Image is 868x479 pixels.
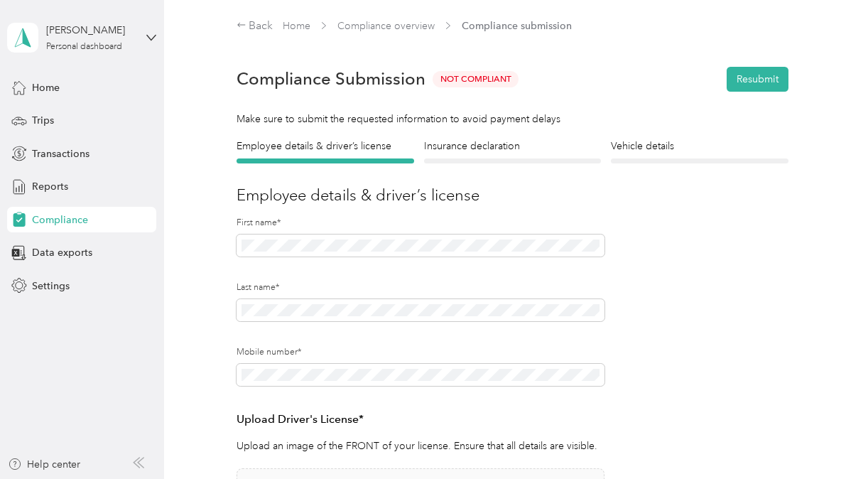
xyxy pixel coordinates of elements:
[433,71,519,87] span: Not Compliant
[283,20,310,32] a: Home
[611,139,788,154] h4: Vehicle details
[32,146,89,161] span: Transactions
[462,18,572,33] span: Compliance submission
[32,279,70,294] span: Settings
[32,179,68,194] span: Reports
[46,43,122,51] div: Personal dashboard
[8,457,80,472] button: Help center
[32,212,88,227] span: Compliance
[237,217,604,230] label: First name*
[237,139,414,154] h4: Employee details & driver’s license
[337,20,435,32] a: Compliance overview
[788,399,868,479] iframe: Everlance-gr Chat Button Frame
[32,80,60,95] span: Home
[237,112,788,127] div: Make sure to submit the requested information to avoid payment delays
[237,183,788,207] h3: Employee details & driver’s license
[237,69,425,89] h1: Compliance Submission
[237,18,273,35] div: Back
[237,281,604,294] label: Last name*
[424,139,602,154] h4: Insurance declaration
[237,438,604,453] p: Upload an image of the FRONT of your license. Ensure that all details are visible.
[32,245,92,260] span: Data exports
[32,113,54,128] span: Trips
[46,23,135,38] div: [PERSON_NAME]
[237,346,604,359] label: Mobile number*
[727,67,788,92] button: Resubmit
[237,411,604,429] h3: Upload Driver's License*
